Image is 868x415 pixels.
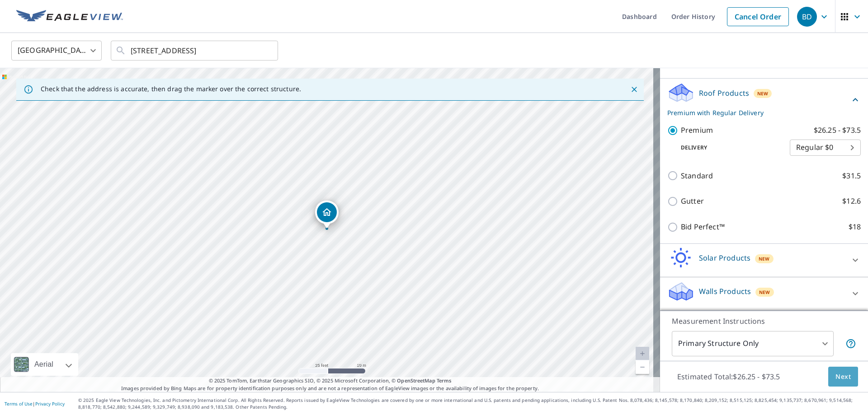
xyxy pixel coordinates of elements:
[849,221,861,233] p: $18
[835,371,851,382] span: Next
[16,10,123,23] img: EV Logo
[681,170,713,182] p: Standard
[842,170,861,182] p: $31.5
[78,397,863,410] p: © 2025 Eagle View Technologies, Inc. and Pictometry International Corp. All Rights Reserved. Repo...
[681,221,725,233] p: Bid Perfect™
[11,38,102,63] div: [GEOGRAPHIC_DATA]
[699,88,749,98] p: Roof Products
[667,82,861,117] div: Roof ProductsNewPremium with Regular Delivery
[32,353,56,376] div: Aerial
[842,196,861,207] p: $12.6
[667,144,790,152] p: Delivery
[672,331,834,356] div: Primary Structure Only
[681,196,704,207] p: Gutter
[11,353,78,376] div: Aerial
[35,401,65,407] a: Privacy Policy
[667,281,861,307] div: Walls ProductsNew
[636,347,649,360] a: Current Level 20, Zoom In Disabled
[437,377,452,384] a: Terms
[797,7,817,27] div: BD
[672,316,856,326] p: Measurement Instructions
[759,255,770,262] span: New
[636,360,649,374] a: Current Level 20, Zoom Out
[667,108,850,117] p: Premium with Regular Delivery
[699,252,750,263] p: Solar Products
[727,7,789,26] a: Cancel Order
[759,289,770,296] span: New
[5,401,65,406] p: |
[315,201,339,228] div: Dropped pin, building 1, Residential property, 416 Camelot Dr Bakersville, NC 28705
[667,247,861,273] div: Solar ProductsNew
[397,377,435,384] a: OpenStreetMap
[757,90,769,97] span: New
[209,377,452,385] span: © 2025 TomTom, Earthstar Geographics SIO, © 2025 Microsoft Corporation, ©
[131,38,259,63] input: Search by address or latitude-longitude
[699,286,751,297] p: Walls Products
[670,367,788,387] p: Estimated Total: $26.25 - $73.5
[5,401,33,407] a: Terms of Use
[41,85,301,93] p: Check that the address is accurate, then drag the marker over the correct structure.
[845,338,856,349] span: Your report will include only the primary structure on the property. For example, a detached gara...
[814,125,861,136] p: $26.25 - $73.5
[790,135,861,160] div: Regular $0
[681,125,713,136] p: Premium
[828,367,858,387] button: Next
[628,84,640,95] button: Close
